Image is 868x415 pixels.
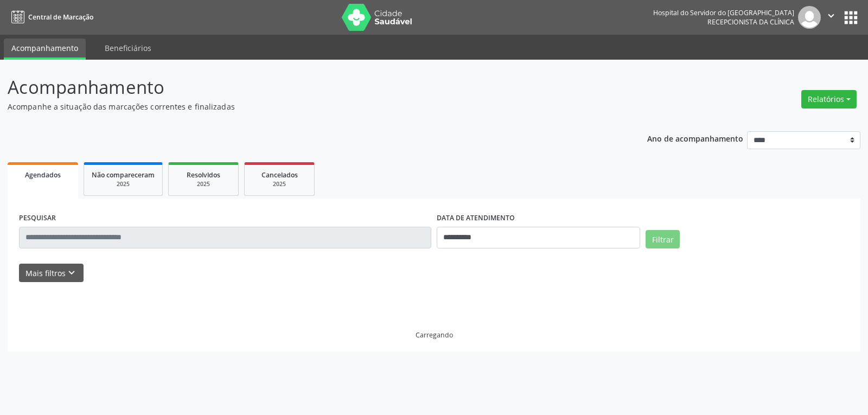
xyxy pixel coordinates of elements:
[92,180,155,188] div: 2025
[437,210,515,227] label: DATA DE ATENDIMENTO
[8,74,604,101] p: Acompanhamento
[8,8,93,26] a: Central de Marcação
[8,101,604,112] p: Acompanhe a situação das marcações correntes e finalizadas
[798,6,821,29] img: img
[66,267,78,279] i: keyboard_arrow_down
[19,264,84,283] button: Mais filtroskeyboard_arrow_down
[801,90,857,108] button: Relatórios
[653,8,794,17] div: Hospital do Servidor do [GEOGRAPHIC_DATA]
[252,180,307,188] div: 2025
[97,39,159,58] a: Beneficiários
[825,10,837,22] i: 
[4,39,86,60] a: Acompanhamento
[707,17,794,27] span: Recepcionista da clínica
[176,180,231,188] div: 2025
[187,170,220,180] span: Resolvidos
[646,230,680,248] button: Filtrar
[261,170,298,180] span: Cancelados
[416,330,453,340] div: Carregando
[28,12,93,22] span: Central de Marcação
[92,170,155,180] span: Não compareceram
[841,8,860,27] button: apps
[25,170,61,180] span: Agendados
[19,210,56,227] label: PESQUISAR
[821,6,841,29] button: 
[647,131,743,145] p: Ano de acompanhamento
